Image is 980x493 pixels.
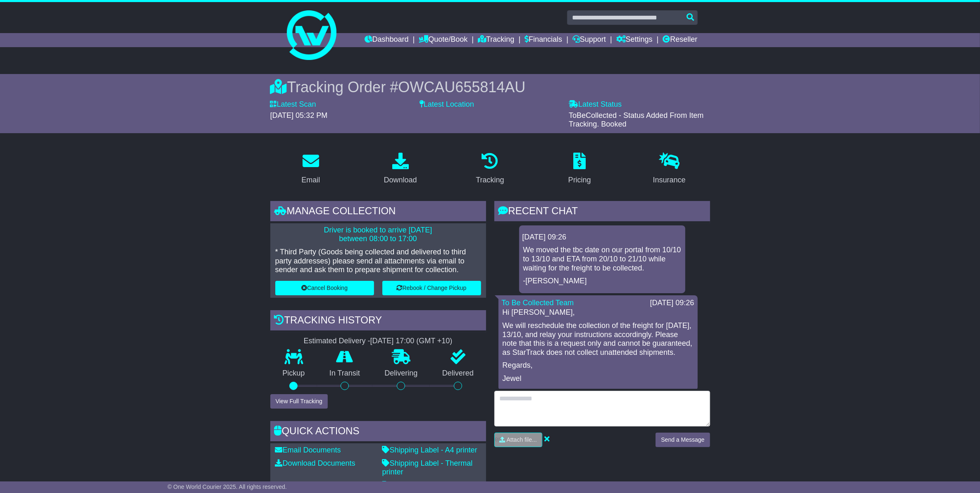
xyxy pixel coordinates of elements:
[525,33,562,47] a: Financials
[430,369,486,378] p: Delivered
[270,337,486,346] div: Estimated Delivery -
[372,369,430,378] p: Delivering
[270,78,710,96] div: Tracking Order #
[478,33,514,47] a: Tracking
[523,277,681,286] p: -[PERSON_NAME]
[275,226,481,244] p: Driver is booked to arrive [DATE] between 08:00 to 17:00
[568,175,591,186] div: Pricing
[382,459,473,476] a: Shipping Label - Thermal printer
[494,201,710,223] div: RECENT CHAT
[470,150,509,189] a: Tracking
[653,175,686,186] div: Insurance
[275,281,374,295] button: Cancel Booking
[317,369,372,378] p: In Transit
[382,281,481,295] button: Rebook / Change Pickup
[420,100,474,109] label: Latest Location
[616,33,653,47] a: Settings
[296,150,325,189] a: Email
[503,321,694,357] p: We will reschedule the collection of the freight for [DATE], 13/10, and relay your instructions a...
[270,100,316,109] label: Latest Scan
[275,446,341,454] a: Email Documents
[572,33,606,47] a: Support
[382,481,450,489] a: Consignment Note
[398,79,525,96] span: OWCAU655814AU
[270,369,317,378] p: Pickup
[270,421,486,443] div: Quick Actions
[167,483,287,490] span: © One World Courier 2025. All rights reserved.
[569,100,622,109] label: Latest Status
[384,175,417,186] div: Download
[663,33,697,47] a: Reseller
[503,361,694,370] p: Regards,
[270,310,486,333] div: Tracking history
[301,175,320,186] div: Email
[650,299,694,308] div: [DATE] 09:26
[270,111,328,120] span: [DATE] 05:32 PM
[275,459,355,467] a: Download Documents
[656,433,710,447] button: Send a Message
[563,150,596,189] a: Pricing
[502,299,574,307] a: To Be Collected Team
[503,374,694,383] p: Jewel
[379,150,422,189] a: Download
[503,308,694,317] p: Hi [PERSON_NAME],
[569,111,703,129] span: ToBeCollected - Status Added From Item Tracking. Booked
[270,201,486,223] div: Manage collection
[382,446,477,454] a: Shipping Label - A4 printer
[370,337,453,346] div: [DATE] 17:00 (GMT +10)
[523,246,681,273] p: We moved the tbc date on our portal from 10/10 to 13/10 and ETA from 20/10 to 21/10 while waiting...
[522,233,682,242] div: [DATE] 09:26
[419,33,467,47] a: Quote/Book
[476,175,504,186] div: Tracking
[275,248,481,275] p: * Third Party (Goods being collected and delivered to third party addresses) please send all atta...
[648,150,691,189] a: Insurance
[365,33,409,47] a: Dashboard
[270,394,328,409] button: View Full Tracking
